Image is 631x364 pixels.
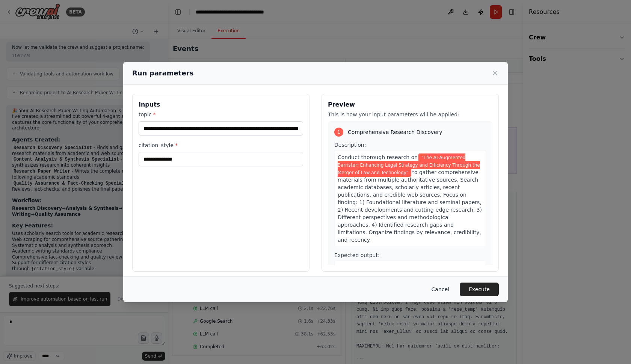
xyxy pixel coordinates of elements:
[334,252,380,258] span: Expected output:
[338,154,418,160] span: Conduct thorough research on
[328,100,492,109] h3: Preview
[338,153,480,177] span: Variable: topic
[328,111,492,118] p: This is how your input parameters will be applied:
[132,68,193,78] h2: Run parameters
[338,265,479,316] span: A structured research compilation containing: 1) Annotated bibliography of 15-25 key sources with...
[348,128,442,136] span: Comprehensive Research Discovery
[338,169,482,243] span: to gather comprehensive materials from multiple authoritative sources. Search academic databases,...
[334,142,366,148] span: Description:
[334,128,343,137] div: 1
[139,141,303,149] label: citation_style
[139,100,303,109] h3: Inputs
[460,283,499,296] button: Execute
[139,111,303,118] label: topic
[426,283,455,296] button: Cancel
